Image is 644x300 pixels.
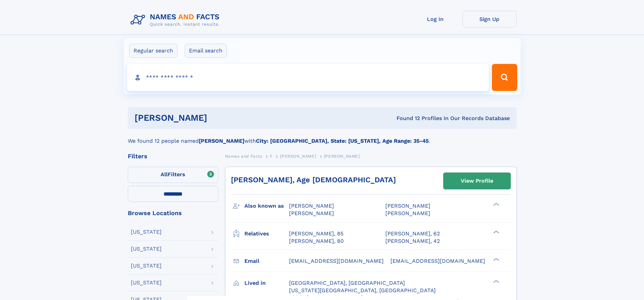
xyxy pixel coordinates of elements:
div: [US_STATE] [131,263,162,269]
div: [US_STATE] [131,246,162,252]
span: All [161,171,168,178]
span: [PERSON_NAME] [324,154,360,159]
a: [PERSON_NAME] [280,152,316,160]
a: F [270,152,272,160]
a: [PERSON_NAME], 42 [385,237,440,245]
h3: Email [244,255,289,267]
span: [PERSON_NAME] [385,210,430,216]
span: [EMAIL_ADDRESS][DOMAIN_NAME] [390,258,485,264]
div: ❯ [492,257,500,261]
h3: Also known as [244,200,289,212]
h1: [PERSON_NAME] [135,114,302,122]
span: [PERSON_NAME] [280,154,316,159]
a: Log In [408,11,462,27]
div: Found 12 Profiles In Our Records Database [302,115,510,122]
div: ❯ [492,202,500,207]
div: ❯ [492,279,500,283]
div: We found 12 people named with . [128,129,517,145]
div: Filters [128,153,218,159]
a: Names and Facts [225,152,262,160]
button: Search Button [492,64,517,91]
div: [US_STATE] [131,229,162,235]
img: Logo Names and Facts [128,11,225,29]
a: [PERSON_NAME], 62 [385,230,440,237]
div: ❯ [492,230,500,234]
div: View Profile [461,173,493,189]
h3: Relatives [244,228,289,239]
input: search input [127,64,489,91]
b: City: [GEOGRAPHIC_DATA], State: [US_STATE], Age Range: 35-45 [256,138,429,144]
span: [PERSON_NAME] [289,203,334,209]
a: [PERSON_NAME], 80 [289,237,344,245]
span: [US_STATE][GEOGRAPHIC_DATA], [GEOGRAPHIC_DATA] [289,287,436,294]
a: Sign Up [462,11,517,27]
h3: Lived in [244,277,289,289]
a: View Profile [444,173,510,189]
span: [EMAIL_ADDRESS][DOMAIN_NAME] [289,258,384,264]
span: [PERSON_NAME] [385,203,430,209]
label: Email search [185,44,227,58]
label: Regular search [129,44,177,58]
span: F [270,154,272,159]
a: [PERSON_NAME], Age [DEMOGRAPHIC_DATA] [231,176,396,184]
div: Browse Locations [128,210,218,216]
label: Filters [128,167,218,183]
div: [US_STATE] [131,280,162,285]
a: [PERSON_NAME], 85 [289,230,343,237]
b: [PERSON_NAME] [199,138,244,144]
span: [PERSON_NAME] [289,210,334,216]
span: [GEOGRAPHIC_DATA], [GEOGRAPHIC_DATA] [289,280,405,286]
